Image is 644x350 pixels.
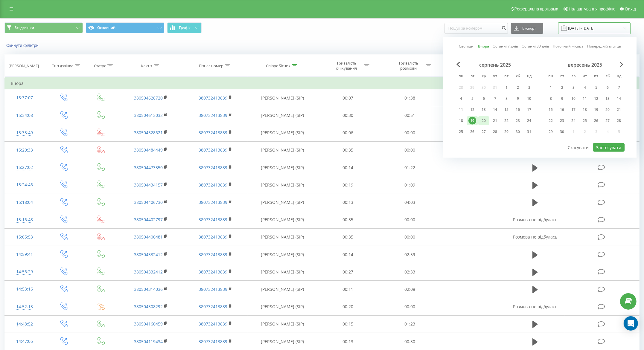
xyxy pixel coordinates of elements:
[556,83,568,92] div: вт 2 вер 2025 р.
[379,281,441,298] td: 02:08
[317,124,379,141] td: 00:06
[602,94,613,103] div: сб 13 вер 2025 р.
[379,159,441,176] td: 01:22
[457,117,465,125] div: 18
[199,217,227,222] a: 380732413839
[266,63,290,68] div: Співробітник
[134,130,163,135] a: 380504528621
[523,94,535,103] div: нд 10 серп 2025 р.
[556,94,568,103] div: вт 9 вер 2025 р.
[455,62,535,68] div: серпень 2025
[248,89,317,107] td: [PERSON_NAME] (SIP)
[489,94,501,103] div: чт 7 серп 2025 р.
[248,159,317,176] td: [PERSON_NAME] (SIP)
[480,128,488,136] div: 27
[501,127,512,136] div: пт 29 серп 2025 р.
[545,116,556,125] div: пн 22 вер 2025 р.
[553,43,584,49] a: Поточний місяць
[199,112,227,118] a: 380732413839
[248,298,317,315] td: [PERSON_NAME] (SIP)
[501,83,512,92] div: пт 1 серп 2025 р.
[558,72,567,81] abbr: вівторок
[564,143,592,152] button: Скасувати
[11,92,38,104] div: 15:37:07
[569,7,615,11] span: Налаштування профілю
[546,72,555,81] abbr: понеділок
[491,117,499,125] div: 21
[570,95,577,103] div: 10
[199,165,227,170] a: 380732413839
[459,43,474,49] a: Сьогодні
[525,117,533,125] div: 24
[501,105,512,114] div: пт 15 серп 2025 р.
[570,106,577,114] div: 17
[11,301,38,313] div: 14:52:13
[514,84,522,91] div: 2
[604,95,611,103] div: 13
[467,116,478,125] div: вт 19 серп 2025 р.
[491,72,500,81] abbr: четвер
[455,127,467,136] div: пн 25 серп 2025 р.
[545,62,625,68] div: вересень 2025
[11,144,38,156] div: 15:29:33
[11,318,38,330] div: 14:48:52
[199,286,227,292] a: 380732413839
[547,95,555,103] div: 8
[558,128,566,136] div: 30
[514,95,522,103] div: 9
[590,94,602,103] div: пт 12 вер 2025 р.
[604,106,611,114] div: 20
[134,234,163,240] a: 380504400481
[620,62,623,67] span: Next Month
[511,23,543,34] button: Експорт
[547,117,555,125] div: 22
[503,117,510,125] div: 22
[199,234,227,240] a: 380732413839
[480,117,488,125] div: 20
[545,127,556,136] div: пн 29 вер 2025 р.
[14,25,34,30] span: Всі дзвінки
[570,84,577,91] div: 3
[489,116,501,125] div: чт 21 серп 2025 р.
[547,106,555,114] div: 15
[512,94,523,103] div: сб 9 серп 2025 р.
[581,106,589,114] div: 18
[558,117,566,125] div: 23
[615,106,623,114] div: 21
[625,7,636,11] span: Вихід
[379,124,441,141] td: 00:00
[248,107,317,124] td: [PERSON_NAME] (SIP)
[317,211,379,228] td: 00:35
[602,116,613,125] div: сб 27 вер 2025 р.
[503,95,510,103] div: 8
[514,106,522,114] div: 16
[199,147,227,153] a: 380732413839
[457,106,465,114] div: 11
[503,106,510,114] div: 15
[592,117,600,125] div: 26
[134,147,163,153] a: 380504484449
[199,63,223,68] div: Бізнес номер
[556,105,568,114] div: вт 16 вер 2025 р.
[199,269,227,275] a: 380732413839
[379,194,441,211] td: 04:03
[579,116,590,125] div: чт 25 вер 2025 р.
[379,176,441,194] td: 01:09
[94,63,106,68] div: Статус
[523,83,535,92] div: нд 3 серп 2025 р.
[493,43,518,49] a: Останні 7 днів
[134,165,163,170] a: 380504473350
[468,128,476,136] div: 26
[478,94,489,103] div: ср 6 серп 2025 р.
[467,105,478,114] div: вт 12 серп 2025 р.
[134,304,163,309] a: 380504308292
[491,106,499,114] div: 14
[248,263,317,281] td: [PERSON_NAME] (SIP)
[513,217,557,222] span: Розмова не відбулась
[141,63,152,68] div: Клієнт
[480,106,488,114] div: 13
[569,72,578,81] abbr: середа
[457,95,465,103] div: 4
[547,84,555,91] div: 1
[590,105,602,114] div: пт 19 вер 2025 р.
